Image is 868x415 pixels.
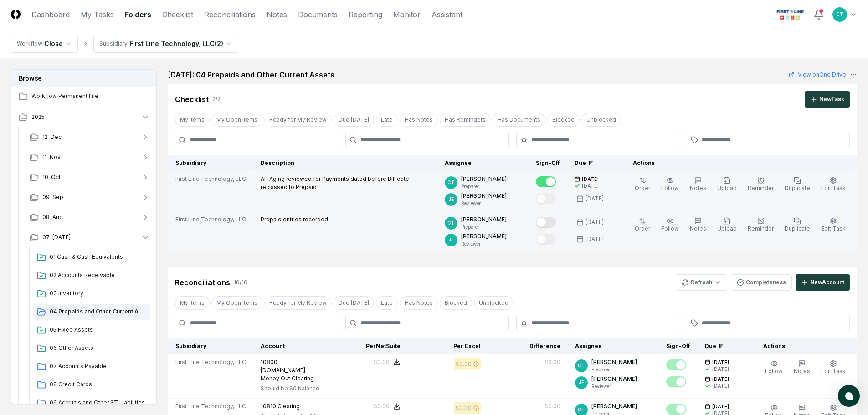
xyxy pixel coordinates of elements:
[204,9,256,20] a: Reconciliations
[568,338,659,354] th: Assignee
[400,113,438,127] button: Has Notes
[690,184,706,191] span: Notes
[659,215,681,235] button: Follow
[676,274,727,291] button: Refresh
[690,225,706,232] span: Notes
[575,159,611,167] div: Due
[659,175,681,194] button: Follow
[334,113,374,127] button: Due Today
[334,296,374,310] button: Due Today
[461,224,507,231] p: Preparer
[456,360,472,368] div: $0.00
[712,376,729,383] span: [DATE]
[717,184,737,191] span: Upload
[661,225,679,232] span: Follow
[579,379,584,386] span: JE
[756,342,850,350] div: Actions
[836,11,843,18] span: CT
[591,366,637,373] p: Preparer
[626,159,850,167] div: Actions
[22,227,157,247] button: 07-[DATE]
[810,278,844,287] div: New Account
[261,215,328,224] p: Prepaid entries recorded
[688,175,708,194] button: Notes
[448,196,454,203] span: JE
[582,176,599,183] span: [DATE]
[22,207,157,227] button: 08-Aug
[666,359,686,370] button: Mark complete
[175,113,210,127] button: My Items
[544,402,560,410] div: $0.00
[175,277,230,288] div: Reconciliations
[659,338,698,354] th: Sign-Off
[461,241,507,247] p: Reviewer
[437,155,529,171] th: Assignee
[746,215,776,235] button: Reminder
[81,9,114,20] a: My Tasks
[42,233,71,241] span: 07-[DATE]
[582,183,599,190] div: [DATE]
[461,175,507,183] p: [PERSON_NAME]
[832,6,848,23] button: CT
[33,286,150,302] a: 03 Inventory
[50,289,146,297] span: 03 Inventory
[819,175,847,194] button: Edit Task
[50,326,146,334] span: 05 Fixed Assets
[715,215,739,235] button: Upload
[162,9,193,20] a: Checklist
[22,127,157,147] button: 12-Dec
[175,358,246,366] span: First Line Technology, LLC
[393,9,421,20] a: Monitor
[748,184,774,191] span: Reminder
[783,215,812,235] button: Duplicate
[33,322,150,338] a: 05 Fixed Assets
[11,35,238,53] nav: breadcrumb
[461,232,507,241] p: [PERSON_NAME]
[42,133,62,141] span: 12-Dec
[376,113,398,127] button: Late
[819,215,847,235] button: Edit Task
[586,235,604,243] div: [DATE]
[633,215,652,235] button: Order
[50,362,146,370] span: 07 Accounts Payable
[50,399,146,407] span: 09 Accruals and Other ST Liabilities
[666,376,686,387] button: Mark complete
[794,368,810,374] span: Notes
[536,176,556,187] button: Mark complete
[474,296,514,310] button: Unblocked
[212,95,221,103] div: 2 / 2
[264,296,332,310] button: Ready for My Review
[765,368,783,374] span: Follow
[785,184,810,191] span: Duplicate
[591,383,637,390] p: Reviewer
[22,187,157,207] button: 09-Sep
[408,338,488,354] th: Per Excel
[374,402,390,410] div: $0.00
[493,113,545,127] button: Has Documents
[175,215,246,224] span: First Line Technology, LLC
[277,403,300,410] span: Clearing
[33,359,150,375] a: 07 Accounts Payable
[261,403,276,410] span: 10810
[712,383,729,389] div: [DATE]
[33,377,150,393] a: 08 Credit Cards
[168,69,334,80] h2: [DATE]: 04 Prepaids and Other Current Assets
[327,338,408,354] th: Per NetSuite
[168,155,254,171] th: Subsidiary
[33,395,150,411] a: 09 Accruals and Other ST Liabilities
[461,200,507,207] p: Reviewer
[447,179,455,186] span: CT
[50,380,146,389] span: 08 Credit Cards
[447,220,455,226] span: CT
[374,358,390,366] div: $0.00
[712,359,729,366] span: [DATE]
[586,218,604,226] div: [DATE]
[264,113,332,127] button: Ready for My Review
[33,340,150,357] a: 06 Other Assets
[440,296,472,310] button: Blocked
[536,234,556,245] button: Mark complete
[461,183,507,190] p: Preparer
[789,71,846,79] a: View onOne Drive
[717,225,737,232] span: Upload
[125,9,151,20] a: Folders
